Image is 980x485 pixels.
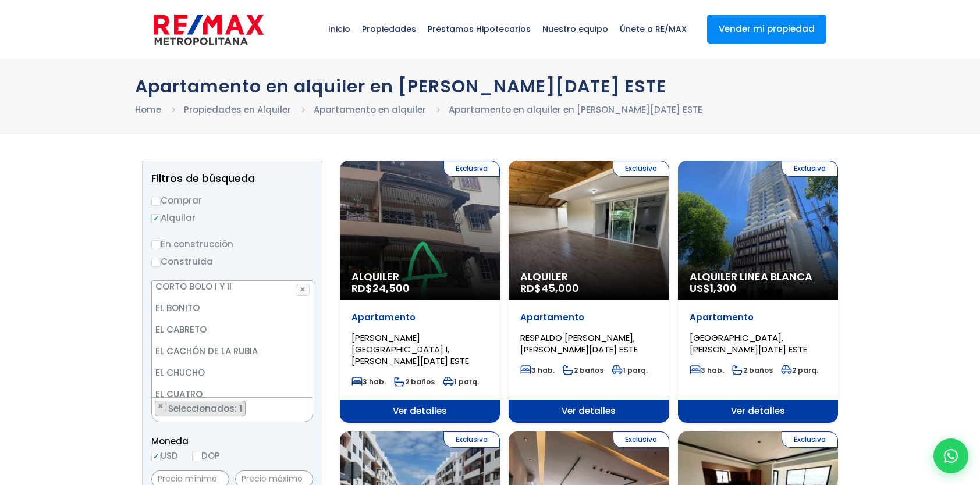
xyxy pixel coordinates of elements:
[192,452,201,461] input: DOP
[443,161,500,177] span: Exclusiva
[184,104,291,116] a: Propiedades en Alquiler
[151,193,313,208] label: Comprar
[135,76,845,97] h1: Apartamento en alquiler en [PERSON_NAME][DATE] ESTE
[155,401,166,412] button: Remove item
[541,281,579,295] span: 45,000
[443,431,500,448] span: Exclusiva
[192,448,220,463] label: DOP
[151,434,313,448] span: Moneda
[152,319,313,340] li: EL CABRETO
[613,161,669,177] span: Exclusiva
[351,331,469,367] span: [PERSON_NAME][GEOGRAPHIC_DATA] I, [PERSON_NAME][DATE] ESTE
[443,377,479,387] span: 1 parq.
[351,271,488,283] span: Alquiler
[300,401,307,412] button: Remove all items
[152,398,158,423] textarea: Search
[372,281,410,295] span: 24,500
[351,312,488,323] p: Apartamento
[351,377,386,387] span: 3 hab.
[690,312,826,323] p: Apartamento
[151,211,313,225] label: Alquilar
[690,365,724,375] span: 3 hab.
[151,197,161,206] input: Comprar
[154,12,264,47] img: remax-metropolitana-logo
[300,401,306,412] span: ×
[155,401,246,416] li: CIUDAD JUAN BOSCH
[152,383,313,405] li: EL CUATRO
[782,161,838,177] span: Exclusiva
[351,281,410,295] span: RD$
[690,331,807,355] span: [GEOGRAPHIC_DATA], [PERSON_NAME][DATE] ESTE
[394,377,435,387] span: 2 baños
[151,214,161,223] input: Alquilar
[520,312,657,323] p: Apartamento
[690,281,737,295] span: US$
[167,402,245,415] span: Seleccionados: 1
[781,365,818,375] span: 2 parq.
[520,365,555,375] span: 3 hab.
[520,271,657,283] span: Alquiler
[509,400,669,423] span: Ver detalles
[158,401,164,412] span: ×
[678,400,838,423] span: Ver detalles
[152,276,313,297] li: CORTO BOLO I Y II
[612,365,648,375] span: 1 parq.
[322,12,356,47] span: Inicio
[151,258,161,267] input: Construida
[782,431,838,448] span: Exclusiva
[356,12,422,47] span: Propiedades
[314,104,426,116] a: Apartamento en alquiler
[151,448,178,463] label: USD
[690,271,826,283] span: Alquiler Linea Blanca
[296,284,310,295] button: ✕
[151,240,161,249] input: En construcción
[509,161,669,423] a: Exclusiva Alquiler RD$45,000 Apartamento RESPALDO [PERSON_NAME], [PERSON_NAME][DATE] ESTE 3 hab. ...
[152,362,313,383] li: EL CHUCHO
[614,12,693,47] span: Únete a RE/MAX
[340,400,500,423] span: Ver detalles
[151,254,313,269] label: Construida
[613,431,669,448] span: Exclusiva
[520,281,579,295] span: RD$
[152,297,313,319] li: EL BONITO
[151,452,161,461] input: USD
[422,12,537,47] span: Préstamos Hipotecarios
[520,331,638,355] span: RESPALDO [PERSON_NAME], [PERSON_NAME][DATE] ESTE
[710,281,737,295] span: 1,300
[707,15,826,44] a: Vender mi propiedad
[449,102,702,117] li: Apartamento en alquiler en [PERSON_NAME][DATE] ESTE
[732,365,773,375] span: 2 baños
[135,104,161,116] a: Home
[537,12,614,47] span: Nuestro equipo
[152,340,313,362] li: EL CACHÓN DE LA RUBIA
[340,161,500,423] a: Exclusiva Alquiler RD$24,500 Apartamento [PERSON_NAME][GEOGRAPHIC_DATA] I, [PERSON_NAME][DATE] ES...
[563,365,603,375] span: 2 baños
[678,161,838,423] a: Exclusiva Alquiler Linea Blanca US$1,300 Apartamento [GEOGRAPHIC_DATA], [PERSON_NAME][DATE] ESTE ...
[151,173,313,184] h2: Filtros de búsqueda
[151,237,313,251] label: En construcción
